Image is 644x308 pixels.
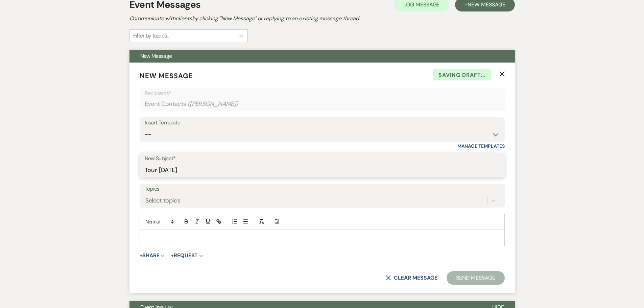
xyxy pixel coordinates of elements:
span: + [140,253,143,258]
div: Filter by topics... [133,32,169,40]
button: Send Message [447,271,504,285]
button: Clear message [386,275,437,281]
span: Log Message [403,1,439,8]
button: Request [171,253,203,258]
h2: Communicate with clients by clicking "New Message" or replying to an existing message thread. [129,15,515,23]
label: New Subject* [145,154,500,164]
span: New Message [140,52,172,60]
span: New Message [140,71,193,80]
span: New Message [468,1,505,8]
button: Share [140,253,165,258]
div: Event Contacts [145,97,500,111]
a: Manage Templates [457,143,505,149]
p: Recipients* [145,89,500,98]
div: Insert Template [145,118,500,128]
div: Select topics [145,196,181,205]
span: ( [PERSON_NAME] ) [188,99,238,109]
label: Topics [145,184,500,194]
span: + [171,253,174,258]
span: Saving draft... [433,69,491,81]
